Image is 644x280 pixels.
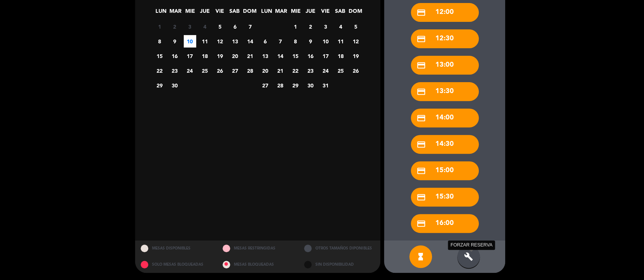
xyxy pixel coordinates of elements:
[350,64,362,77] span: 26
[304,7,317,19] span: JUE
[244,35,257,47] span: 14
[417,34,426,44] i: credit_card
[464,252,473,261] i: build
[411,109,479,127] div: 14:00
[154,35,166,47] span: 8
[274,79,287,92] span: 28
[411,214,479,233] div: 16:00
[304,79,317,92] span: 30
[184,64,196,77] span: 24
[229,64,241,77] span: 27
[335,50,347,62] span: 18
[169,50,181,62] span: 16
[335,64,347,77] span: 25
[260,7,273,19] span: LUN
[411,161,479,180] div: 15:00
[448,240,495,250] div: FORZAR RESERVA
[244,20,257,33] span: 7
[274,50,287,62] span: 14
[214,50,226,62] span: 19
[169,64,181,77] span: 23
[259,79,272,92] span: 27
[417,140,426,149] i: credit_card
[184,50,196,62] span: 17
[243,7,255,19] span: DOM
[169,20,181,33] span: 2
[417,166,426,176] i: credit_card
[154,79,166,92] span: 29
[169,7,182,19] span: MAR
[304,50,317,62] span: 16
[350,20,362,33] span: 5
[417,113,426,123] i: credit_card
[259,50,272,62] span: 13
[416,252,425,261] i: hourglass_full
[199,64,211,77] span: 25
[275,7,287,19] span: MAR
[334,7,346,19] span: SAB
[350,50,362,62] span: 19
[199,35,211,47] span: 11
[319,7,332,19] span: VIE
[214,64,226,77] span: 26
[304,35,317,47] span: 9
[274,35,287,47] span: 7
[229,35,241,47] span: 13
[214,7,226,19] span: VIE
[335,35,347,47] span: 11
[199,50,211,62] span: 18
[199,7,211,19] span: JUE
[217,240,299,257] div: MESAS RESTRINGIDAS
[417,87,426,96] i: credit_card
[411,188,479,207] div: 15:30
[199,20,211,33] span: 4
[411,3,479,22] div: 12:00
[274,64,287,77] span: 21
[298,257,380,273] div: SIN DISPONIBILIDAD
[320,64,332,77] span: 24
[304,20,317,33] span: 2
[290,7,302,19] span: MIE
[217,257,299,273] div: MESAS BLOQUEADAS
[411,135,479,154] div: 14:30
[135,240,217,257] div: MESAS DISPONIBLES
[184,35,196,47] span: 10
[184,20,196,33] span: 3
[169,35,181,47] span: 9
[417,219,426,228] i: credit_card
[259,64,272,77] span: 20
[417,8,426,17] i: credit_card
[320,20,332,33] span: 3
[169,79,181,92] span: 30
[411,56,479,75] div: 13:00
[228,7,241,19] span: SAB
[289,64,302,77] span: 22
[304,64,317,77] span: 23
[320,50,332,62] span: 17
[411,82,479,101] div: 13:30
[349,7,361,19] span: DOM
[320,79,332,92] span: 31
[289,20,302,33] span: 1
[411,29,479,48] div: 12:30
[289,50,302,62] span: 15
[214,35,226,47] span: 12
[155,7,167,19] span: LUN
[350,35,362,47] span: 12
[320,35,332,47] span: 10
[417,61,426,70] i: credit_card
[244,50,257,62] span: 21
[335,20,347,33] span: 4
[154,64,166,77] span: 22
[154,50,166,62] span: 15
[229,50,241,62] span: 20
[214,20,226,33] span: 5
[184,7,197,19] span: MIE
[298,240,380,257] div: OTROS TAMAÑOS DIPONIBLES
[154,20,166,33] span: 1
[244,64,257,77] span: 28
[289,35,302,47] span: 8
[135,257,217,273] div: SOLO MESAS BLOQUEADAS
[417,193,426,202] i: credit_card
[259,35,272,47] span: 6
